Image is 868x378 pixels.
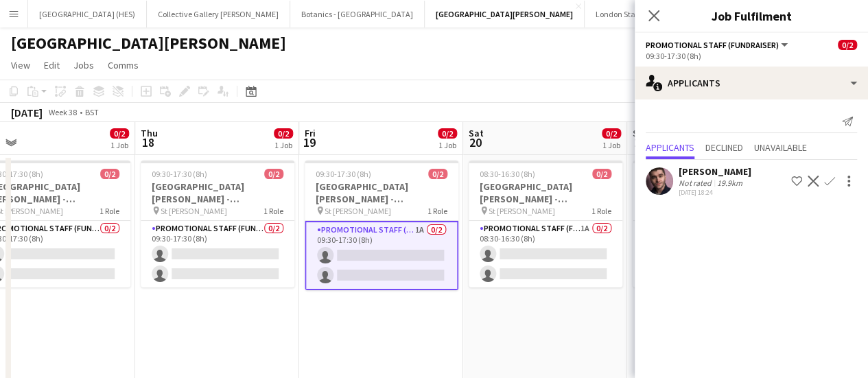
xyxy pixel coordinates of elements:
[467,134,484,150] span: 20
[633,180,786,205] h3: [GEOGRAPHIC_DATA][PERSON_NAME] - Fundraising
[141,161,294,287] app-job-card: 09:30-17:30 (8h)0/2[GEOGRAPHIC_DATA][PERSON_NAME] - Fundraising St [PERSON_NAME]1 RolePromotional...
[305,127,316,139] span: Fri
[754,143,807,152] span: Unavailable
[633,221,786,287] app-card-role: Promotional Staff (Fundraiser)1A0/212:30-17:00 (4h30m)
[679,178,714,188] div: Not rated
[469,180,622,205] h3: [GEOGRAPHIC_DATA][PERSON_NAME] - Fundraising
[45,107,80,117] span: Week 38
[705,143,743,152] span: Declined
[679,165,751,178] div: [PERSON_NAME]
[633,127,649,139] span: Sun
[110,140,128,150] div: 1 Job
[305,221,458,290] app-card-role: Promotional Staff (Fundraiser)1A0/209:30-17:30 (8h)
[646,143,694,152] span: Applicants
[108,59,139,71] span: Comms
[469,127,484,139] span: Sat
[480,169,535,179] span: 08:30-16:30 (8h)
[141,127,158,139] span: Thu
[85,107,99,117] div: BST
[147,1,290,27] button: Collective Gallery [PERSON_NAME]
[11,59,30,71] span: View
[152,169,207,179] span: 09:30-17:30 (8h)
[305,161,458,290] app-job-card: 09:30-17:30 (8h)0/2[GEOGRAPHIC_DATA][PERSON_NAME] - Fundraising St [PERSON_NAME]1 RolePromotional...
[110,128,129,139] span: 0/2
[5,56,36,74] a: View
[489,206,555,216] span: St [PERSON_NAME]
[73,59,94,71] span: Jobs
[139,134,158,150] span: 18
[141,221,294,287] app-card-role: Promotional Staff (Fundraiser)0/209:30-17:30 (8h)
[290,1,425,27] button: Botanics - [GEOGRAPHIC_DATA]
[585,1,665,27] button: London Standby
[602,140,620,150] div: 1 Job
[274,140,292,150] div: 1 Job
[102,56,144,74] a: Comms
[679,188,751,197] div: [DATE] 18:24
[305,180,458,205] h3: [GEOGRAPHIC_DATA][PERSON_NAME] - Fundraising
[714,178,745,188] div: 19.9km
[591,206,611,216] span: 1 Role
[274,128,293,139] span: 0/2
[28,1,147,27] button: [GEOGRAPHIC_DATA] (HES)
[161,206,227,216] span: St [PERSON_NAME]
[646,40,779,50] span: Promotional Staff (Fundraiser)
[635,7,868,25] h3: Job Fulfilment
[438,128,457,139] span: 0/2
[646,40,790,50] button: Promotional Staff (Fundraiser)
[602,128,621,139] span: 0/2
[38,56,65,74] a: Edit
[44,59,60,71] span: Edit
[99,206,119,216] span: 1 Role
[100,169,119,179] span: 0/2
[438,140,456,150] div: 1 Job
[469,161,622,287] app-job-card: 08:30-16:30 (8h)0/2[GEOGRAPHIC_DATA][PERSON_NAME] - Fundraising St [PERSON_NAME]1 RolePromotional...
[427,206,447,216] span: 1 Role
[263,206,283,216] span: 1 Role
[631,134,649,150] span: 21
[425,1,585,27] button: [GEOGRAPHIC_DATA][PERSON_NAME]
[11,106,43,119] div: [DATE]
[325,206,391,216] span: St [PERSON_NAME]
[11,33,286,54] h1: [GEOGRAPHIC_DATA][PERSON_NAME]
[316,169,371,179] span: 09:30-17:30 (8h)
[838,40,857,50] span: 0/2
[635,67,868,99] div: Applicants
[428,169,447,179] span: 0/2
[469,221,622,287] app-card-role: Promotional Staff (Fundraiser)1A0/208:30-16:30 (8h)
[141,180,294,205] h3: [GEOGRAPHIC_DATA][PERSON_NAME] - Fundraising
[303,134,316,150] span: 19
[592,169,611,179] span: 0/2
[264,169,283,179] span: 0/2
[646,51,857,61] div: 09:30-17:30 (8h)
[633,161,786,287] app-job-card: 12:30-17:00 (4h30m)0/2[GEOGRAPHIC_DATA][PERSON_NAME] - Fundraising St [PERSON_NAME]1 RolePromotio...
[68,56,99,74] a: Jobs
